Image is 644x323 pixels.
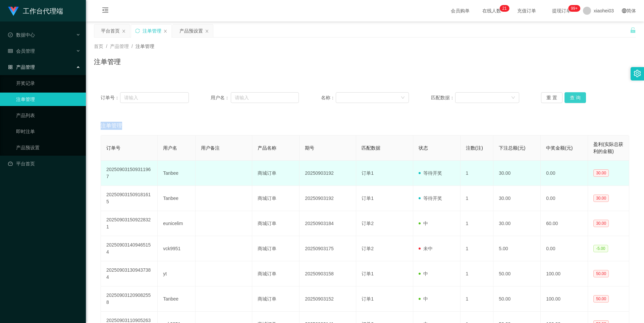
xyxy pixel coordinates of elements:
[131,44,133,49] span: /
[504,5,507,12] p: 1
[16,109,80,122] a: 产品列表
[493,211,541,236] td: 30.00
[94,44,103,49] span: 首页
[252,236,300,261] td: 商城订单
[158,211,196,236] td: eunicelim
[8,65,13,69] i: 图标: appstore-o
[502,5,504,12] p: 2
[541,286,588,312] td: 100.00
[158,161,196,186] td: Tanbee
[163,145,177,151] span: 用户名
[16,93,80,106] a: 注单管理
[493,186,541,211] td: 30.00
[94,57,121,67] h1: 注单管理
[541,261,588,286] td: 100.00
[461,261,494,286] td: 1
[593,169,609,177] span: 30.00
[479,8,504,13] span: 在线人数
[593,245,608,252] span: -5.00
[419,145,428,151] span: 状态
[493,161,541,186] td: 30.00
[634,70,641,77] i: 图标: setting
[8,8,63,13] a: 工作台代理端
[101,161,158,186] td: 202509031509311967
[630,27,636,33] i: 图标: unlock
[163,29,167,33] i: 图标: close
[362,221,374,226] span: 订单2
[158,261,196,286] td: yt
[300,261,356,286] td: 20250903158
[419,246,433,251] span: 未中
[8,157,80,170] a: 图标: dashboard平台首页
[300,236,356,261] td: 20250903175
[8,7,19,16] img: logo.9652507e.png
[8,32,35,38] span: 数据中心
[499,5,509,12] sup: 21
[136,44,154,49] span: 注单管理
[252,286,300,312] td: 商城订单
[362,246,374,251] span: 订单2
[300,211,356,236] td: 20250903184
[499,145,525,151] span: 下注总额(元)
[23,0,63,22] h1: 工作台代理端
[300,161,356,186] td: 20250903192
[401,96,405,100] i: 图标: down
[493,261,541,286] td: 50.00
[106,44,107,49] span: /
[8,49,13,53] i: 图标: table
[362,196,374,201] span: 订单1
[419,296,428,302] span: 中
[252,211,300,236] td: 商城订单
[461,186,494,211] td: 1
[541,161,588,186] td: 0.00
[511,96,515,100] i: 图标: down
[493,236,541,261] td: 5.00
[158,236,196,261] td: vck9951
[8,48,35,54] span: 会员管理
[158,186,196,211] td: Tanbee
[101,186,158,211] td: 202509031509181615
[252,261,300,286] td: 商城订单
[431,94,455,101] span: 匹配数据：
[158,286,196,312] td: Tanbee
[593,142,623,154] span: 盈利(实际总获利的金额)
[593,220,609,227] span: 30.00
[419,221,428,226] span: 中
[622,8,627,13] i: 图标: global
[362,296,374,302] span: 订单1
[16,125,80,138] a: 即时注单
[541,186,588,211] td: 0.00
[101,24,120,37] div: 平台首页
[362,170,374,176] span: 订单1
[549,8,574,13] span: 提现订单
[461,286,494,312] td: 1
[541,211,588,236] td: 60.00
[16,141,80,154] a: 产品预设置
[106,145,120,151] span: 订单号
[362,145,380,151] span: 匹配数据
[362,271,374,276] span: 订单1
[101,286,158,312] td: 202509031209082558
[419,271,428,276] span: 中
[300,286,356,312] td: 20250903152
[201,145,220,151] span: 用户备注
[461,161,494,186] td: 1
[143,24,161,37] div: 注单管理
[419,170,442,176] span: 等待开奖
[321,94,336,101] span: 名称：
[101,122,122,130] span: 注单管理
[211,94,231,101] span: 用户名：
[541,236,588,261] td: 0.00
[101,261,158,286] td: 202509031309437384
[252,186,300,211] td: 商城订单
[461,211,494,236] td: 1
[593,295,609,303] span: 50.00
[101,236,158,261] td: 202509031409465154
[8,64,35,70] span: 产品管理
[252,161,300,186] td: 商城订单
[101,211,158,236] td: 202509031509228321
[258,145,276,151] span: 产品名称
[305,145,314,151] span: 期号
[205,29,209,33] i: 图标: close
[546,145,573,151] span: 中奖金额(元)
